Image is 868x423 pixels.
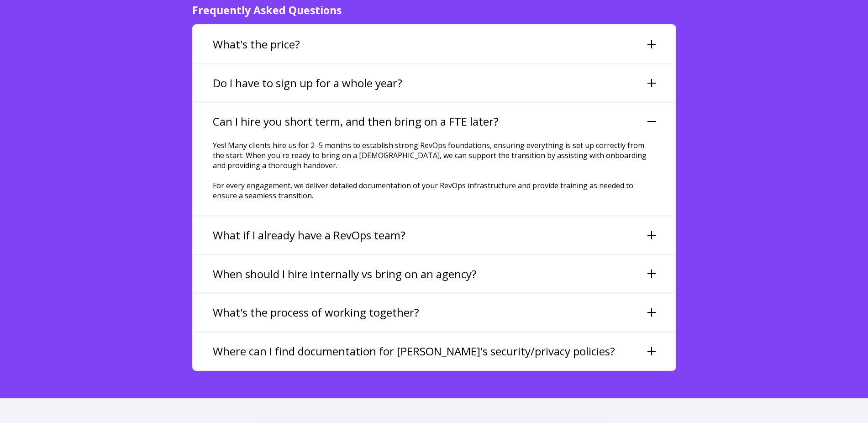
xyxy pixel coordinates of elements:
[213,305,419,320] h3: What's the process of working together?
[213,140,656,170] p: Yes! Many clients hire us for 2–5 months to establish strong RevOps foundations, ensuring everyth...
[213,266,477,282] h3: When should I hire internally vs bring on an agency?
[213,114,499,129] h3: Can I hire you short term, and then bring on a FTE later?
[213,180,656,201] p: For every engagement, we deliver detailed documentation of your RevOps infrastructure and provide...
[213,227,405,243] h3: What if I already have a RevOps team?
[213,75,402,91] h3: Do I have to sign up for a whole year?
[213,37,300,52] h3: What's the price?
[213,344,615,359] h3: Where can I find documentation for [PERSON_NAME]'s security/privacy policies?
[192,3,342,17] span: Frequently Asked Questions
